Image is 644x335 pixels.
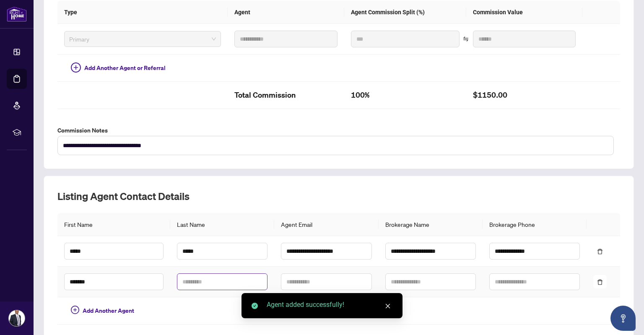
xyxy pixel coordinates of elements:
[71,306,79,314] span: plus-circle
[344,1,466,24] th: Agent Commission Split (%)
[473,88,576,102] h2: $1150.00
[71,62,81,73] span: plus-circle
[234,88,337,102] h2: Total Commission
[84,63,166,73] span: Add Another Agent or Referral
[57,190,620,203] h2: Listing Agent Contact Details
[597,279,603,285] span: delete
[351,88,460,102] h2: 100%
[267,300,392,310] div: Agent added successfully!
[252,303,258,309] span: check-circle
[57,1,228,24] th: Type
[69,33,216,45] span: Primary
[274,213,378,236] th: Agent Email
[64,304,141,317] button: Add Another Agent
[83,306,134,315] span: Add Another Agent
[228,1,344,24] th: Agent
[9,310,25,326] img: Profile Icon
[483,213,587,236] th: Brokerage Phone
[463,36,469,42] span: swap
[57,126,620,135] label: Commission Notes
[170,213,274,236] th: Last Name
[597,249,603,254] span: delete
[466,1,582,24] th: Commission Value
[57,213,170,236] th: First Name
[385,303,391,309] span: close
[610,306,636,331] button: Open asap
[379,213,483,236] th: Brokerage Name
[383,301,392,311] a: Close
[7,6,27,22] img: logo
[64,61,172,75] button: Add Another Agent or Referral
